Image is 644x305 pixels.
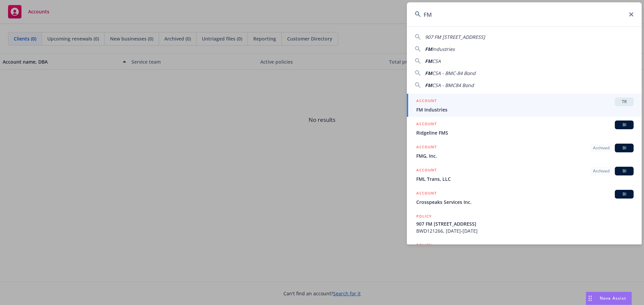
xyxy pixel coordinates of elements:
[407,163,642,186] a: ACCOUNTArchivedBIFML Trans, LLC
[586,292,632,305] button: Nova Assist
[416,242,432,248] h5: POLICY
[425,46,432,52] span: FM
[432,82,474,88] span: CSA - BMC84 Bond
[432,46,455,52] span: Industries
[425,34,485,40] span: 907 FM [STREET_ADDRESS]
[586,292,594,305] div: Drag to move
[407,209,642,238] a: POLICY907 FM [STREET_ADDRESS]BWD121266, [DATE]-[DATE]
[407,186,642,209] a: ACCOUNTBICrosspeaks Services Inc.
[407,117,642,140] a: ACCOUNTBIRidgeline FMS
[618,191,631,197] span: BI
[416,190,437,198] h5: ACCOUNT
[407,140,642,163] a: ACCOUNTArchivedBIFMG, Inc.
[416,144,437,152] h5: ACCOUNT
[593,168,609,174] span: Archived
[416,152,634,159] span: FMG, Inc.
[416,129,634,136] span: Ridgeline FMS
[425,70,432,76] span: FM
[416,106,634,113] span: FM Industries
[416,97,437,105] h5: ACCOUNT
[618,99,631,105] span: TR
[416,167,437,175] h5: ACCOUNT
[416,121,437,129] h5: ACCOUNT
[618,122,631,128] span: BI
[407,238,642,267] a: POLICY
[425,58,432,64] span: FM
[416,175,634,182] span: FML Trans, LLC
[618,145,631,151] span: BI
[407,94,642,117] a: ACCOUNTTRFM Industries
[416,199,634,206] span: Crosspeaks Services Inc.
[432,58,441,64] span: CSA
[416,220,634,227] span: 907 FM [STREET_ADDRESS]
[407,2,642,26] input: Search...
[416,227,634,234] span: BWD121266, [DATE]-[DATE]
[416,213,432,220] h5: POLICY
[593,145,609,151] span: Archived
[425,82,432,88] span: FM
[432,70,476,76] span: CSA - BMC-84 Bond
[600,295,626,301] span: Nova Assist
[618,168,631,174] span: BI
